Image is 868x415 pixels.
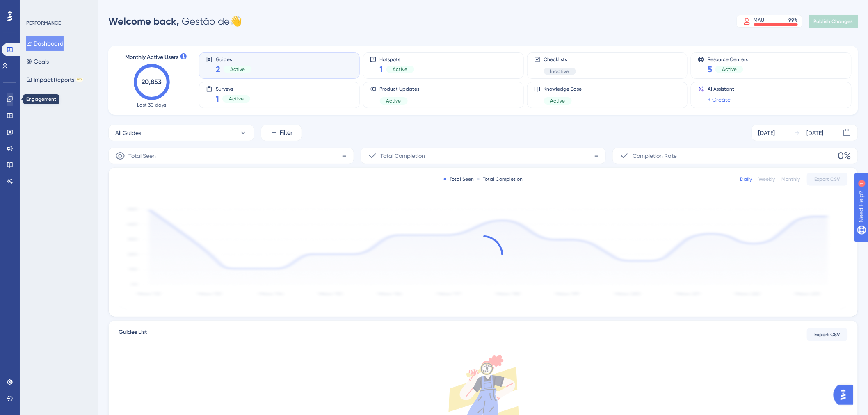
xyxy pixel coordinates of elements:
[108,125,254,141] button: All Guides
[380,86,420,92] span: Product Updates
[807,128,824,138] div: [DATE]
[137,102,167,108] span: Last 30 days
[708,64,712,75] span: 5
[544,86,582,92] span: Knowledge Base
[342,149,347,162] span: -
[789,17,798,23] div: 99 %
[722,66,737,73] span: Active
[386,98,401,104] span: Active
[807,328,848,341] button: Export CSV
[633,151,677,161] span: Completion Rate
[708,95,731,105] a: + Create
[216,86,250,91] span: Surveys
[809,15,858,28] button: Publish Changes
[26,72,83,87] button: Impact ReportsBETA
[76,78,83,82] div: BETA
[815,176,841,182] span: Export CSV
[261,125,302,141] button: Filter
[216,93,219,105] span: 1
[216,64,220,75] span: 2
[477,176,523,182] div: Total Completion
[26,20,61,26] div: PERFORMANCE
[57,4,59,11] div: 1
[708,86,734,92] span: AI Assistant
[119,327,147,342] span: Guides List
[26,54,49,69] button: Goals
[708,56,748,62] span: Resource Centers
[125,52,178,62] span: Monthly Active Users
[280,128,293,138] span: Filter
[381,151,425,161] span: Total Completion
[550,68,569,75] span: Inactive
[814,18,853,25] span: Publish Changes
[393,66,408,73] span: Active
[782,176,800,182] div: Monthly
[550,98,565,104] span: Active
[26,36,64,51] button: Dashboard
[838,149,851,162] span: 0%
[380,64,383,75] span: 1
[740,176,752,182] div: Daily
[594,149,599,162] span: -
[216,56,251,62] span: Guides
[759,176,775,182] div: Weekly
[444,176,474,182] div: Total Seen
[380,56,414,62] span: Hotspots
[807,173,848,186] button: Export CSV
[754,17,765,23] div: MAU
[758,128,775,138] div: [DATE]
[834,383,858,407] iframe: UserGuiding AI Assistant Launcher
[229,96,244,102] span: Active
[115,128,141,138] span: All Guides
[20,2,52,12] span: Need Help?
[230,66,245,73] span: Active
[142,78,162,86] text: 20,853
[815,331,841,338] span: Export CSV
[108,15,242,28] div: Gestão de 👋
[128,151,156,161] span: Total Seen
[108,15,179,27] span: Welcome back,
[544,56,576,63] span: Checklists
